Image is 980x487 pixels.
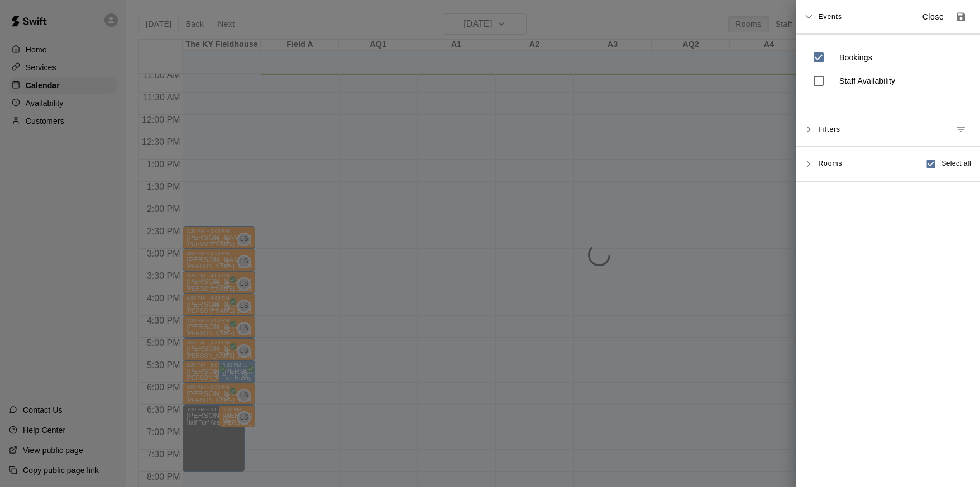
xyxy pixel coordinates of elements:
[839,75,895,86] p: Staff Availability
[915,8,951,26] button: Close sidebar
[951,119,971,139] button: Manage filters
[839,52,872,63] p: Bookings
[818,158,842,167] span: Rooms
[796,113,980,147] div: FiltersManage filters
[922,11,944,23] p: Close
[796,147,980,182] div: RoomsSelect all
[818,7,842,27] span: Events
[818,119,840,139] span: Filters
[941,158,971,170] span: Select all
[951,7,971,27] button: Save as default view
